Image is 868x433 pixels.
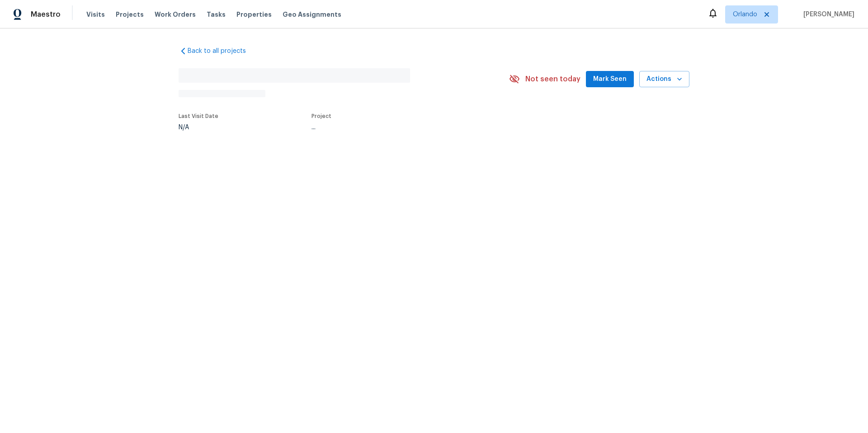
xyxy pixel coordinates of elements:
span: Properties [236,10,272,19]
span: [PERSON_NAME] [800,10,854,19]
span: Geo Assignments [283,10,341,19]
button: Actions [639,71,689,88]
span: Mark Seen [593,74,627,85]
span: Visits [86,10,105,19]
a: Back to all projects [179,47,265,56]
div: ... [311,124,485,131]
span: Actions [646,74,682,85]
button: Mark Seen [586,71,634,88]
span: Last Visit Date [179,113,218,119]
span: Work Orders [155,10,196,19]
span: Projects [116,10,144,19]
span: Orlando [733,10,757,19]
div: N/A [179,124,218,131]
span: Tasks [207,11,226,18]
span: Maestro [31,10,61,19]
span: Not seen today [525,75,580,84]
span: Project [311,113,331,119]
